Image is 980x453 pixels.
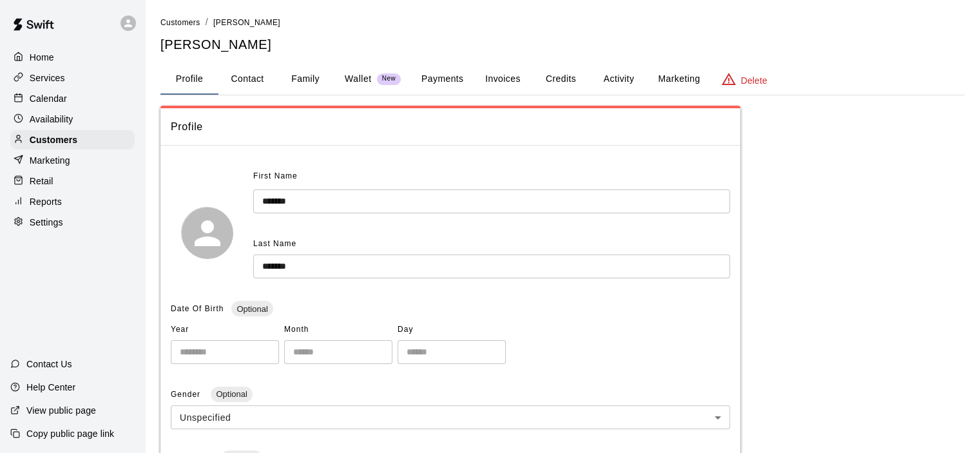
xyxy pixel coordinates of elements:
[10,171,135,191] a: Retail
[160,64,965,95] div: basic tabs example
[30,154,70,167] p: Marketing
[218,64,276,95] button: Contact
[160,36,965,53] h5: [PERSON_NAME]
[30,92,67,105] p: Calendar
[160,15,965,30] nav: breadcrumb
[171,119,730,135] span: Profile
[26,358,72,371] p: Contact Us
[398,320,506,340] span: Day
[211,389,252,399] span: Optional
[377,75,401,83] span: New
[30,72,65,84] p: Services
[10,151,135,170] a: Marketing
[253,166,298,187] span: First Name
[30,133,77,146] p: Customers
[741,74,767,87] p: Delete
[284,320,392,340] span: Month
[474,64,532,95] button: Invoices
[411,64,474,95] button: Payments
[648,64,710,95] button: Marketing
[276,64,334,95] button: Family
[30,113,73,126] p: Availability
[30,51,54,64] p: Home
[26,404,96,417] p: View public page
[10,213,135,232] a: Settings
[171,390,203,399] span: Gender
[345,72,372,86] p: Wallet
[10,48,135,67] a: Home
[10,110,135,129] a: Availability
[26,381,75,394] p: Help Center
[213,18,280,27] span: [PERSON_NAME]
[30,216,63,229] p: Settings
[160,18,200,27] span: Customers
[160,17,200,27] a: Customers
[171,320,279,340] span: Year
[30,175,53,188] p: Retail
[231,304,273,314] span: Optional
[206,15,208,29] li: /
[10,130,135,149] a: Customers
[532,64,590,95] button: Credits
[590,64,648,95] button: Activity
[30,195,62,208] p: Reports
[253,239,296,248] span: Last Name
[10,89,135,108] a: Calendar
[171,304,224,313] span: Date Of Birth
[26,427,114,440] p: Copy public page link
[10,192,135,211] a: Reports
[160,64,218,95] button: Profile
[10,68,135,88] a: Services
[171,405,730,429] div: Unspecified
